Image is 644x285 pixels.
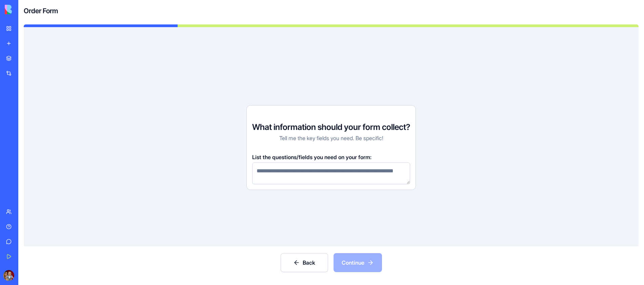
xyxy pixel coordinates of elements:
[281,253,328,272] button: Back
[279,134,383,142] p: Tell me the key fields you need. Be specific!
[252,154,371,160] span: List the questions/fields you need on your form:
[252,122,410,133] h3: What information should your form collect?
[5,5,47,14] img: logo
[24,6,58,16] h4: Order Form
[3,270,14,281] img: ACg8ocKEGhZiz6r0nsZY1gRbbHK59QREMOA56r8WH4nE_83pxjgbhHE=s96-c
